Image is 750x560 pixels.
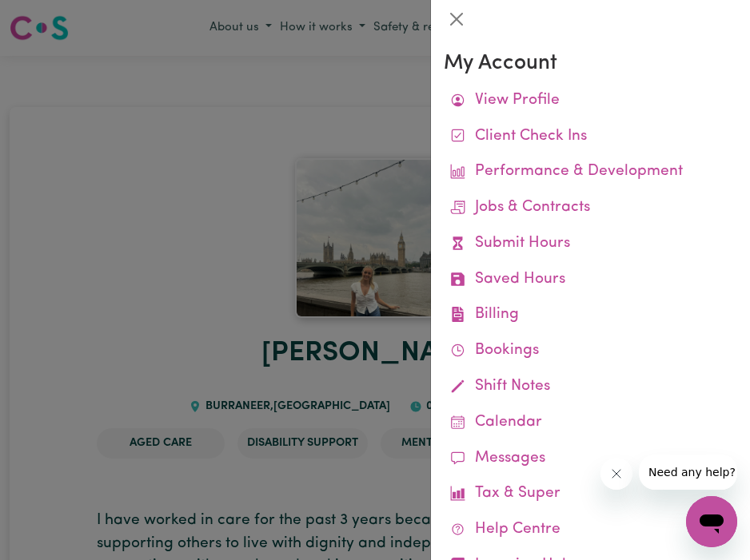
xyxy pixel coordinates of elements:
a: Help Centre [444,512,737,548]
iframe: Button to launch messaging window [686,496,737,547]
a: Client Check Ins [444,119,737,155]
a: Bookings [444,333,737,369]
a: View Profile [444,83,737,119]
a: Performance & Development [444,154,737,190]
h3: My Account [444,51,737,77]
a: Billing [444,297,737,333]
a: Shift Notes [444,369,737,405]
a: Saved Hours [444,262,737,298]
iframe: Message from company [639,455,737,490]
a: Submit Hours [444,226,737,262]
iframe: Close message [600,458,632,490]
a: Tax & Super [444,476,737,512]
a: Calendar [444,405,737,441]
a: Messages [444,441,737,477]
button: Close [444,6,469,32]
a: Jobs & Contracts [444,190,737,226]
